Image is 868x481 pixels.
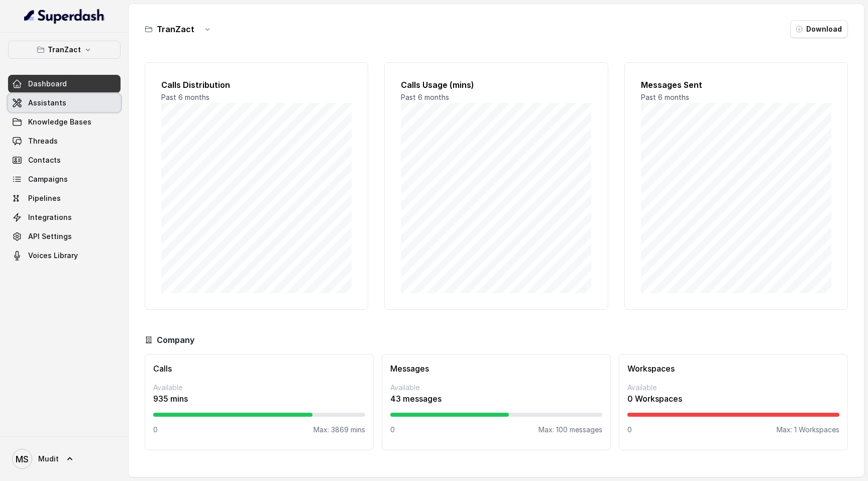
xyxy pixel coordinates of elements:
[777,425,839,435] p: Max: 1 Workspaces
[28,155,61,165] span: Contacts
[8,170,121,188] a: Campaigns
[390,363,602,375] h3: Messages
[8,151,121,169] a: Contacts
[390,393,602,405] p: 43 messages
[38,454,59,464] span: Mudit
[28,251,78,261] span: Voices Library
[8,94,121,112] a: Assistants
[390,425,395,435] p: 0
[28,98,66,108] span: Assistants
[24,8,105,24] img: light.svg
[641,79,831,91] h2: Messages Sent
[8,445,121,473] a: Mudit
[790,20,848,38] button: Download
[28,212,72,222] span: Integrations
[153,363,365,375] h3: Calls
[28,79,67,89] span: Dashboard
[8,113,121,131] a: Knowledge Bases
[538,425,602,435] p: Max: 100 messages
[28,231,72,242] span: API Settings
[627,425,632,435] p: 0
[627,393,839,405] p: 0 Workspaces
[157,334,194,346] h3: Company
[48,44,81,56] p: TranZact
[28,117,91,127] span: Knowledge Bases
[8,132,121,150] a: Threads
[627,363,839,375] h3: Workspaces
[401,93,449,101] span: Past 6 months
[157,23,194,35] h3: TranZact
[8,75,121,93] a: Dashboard
[161,93,209,101] span: Past 6 months
[8,227,121,246] a: API Settings
[8,208,121,226] a: Integrations
[28,174,68,184] span: Campaigns
[641,93,689,101] span: Past 6 months
[8,189,121,207] a: Pipelines
[8,41,121,59] button: TranZact
[28,136,58,146] span: Threads
[401,79,591,91] h2: Calls Usage (mins)
[161,79,352,91] h2: Calls Distribution
[153,383,365,393] p: Available
[390,383,602,393] p: Available
[28,193,61,203] span: Pipelines
[153,425,158,435] p: 0
[313,425,365,435] p: Max: 3869 mins
[153,393,365,405] p: 935 mins
[8,247,121,265] a: Voices Library
[16,454,29,464] text: MS
[627,383,839,393] p: Available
